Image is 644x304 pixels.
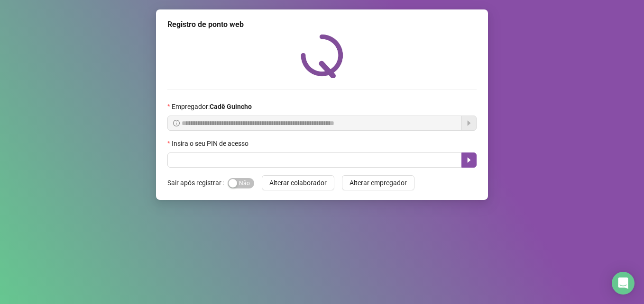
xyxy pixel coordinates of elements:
button: Alterar colaborador [262,175,334,190]
span: info-circle [173,120,180,126]
label: Insira o seu PIN de acesso [167,138,255,149]
div: Registro de ponto web [167,19,477,30]
strong: Cadê Guincho [210,103,252,110]
img: QRPoint [301,34,343,78]
span: caret-right [465,156,473,164]
button: Alterar empregador [342,175,414,190]
label: Sair após registrar [167,175,228,190]
span: Empregador : [172,101,252,112]
div: Open Intercom Messenger [612,272,635,295]
span: Alterar colaborador [269,178,327,188]
span: Alterar empregador [350,178,407,188]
